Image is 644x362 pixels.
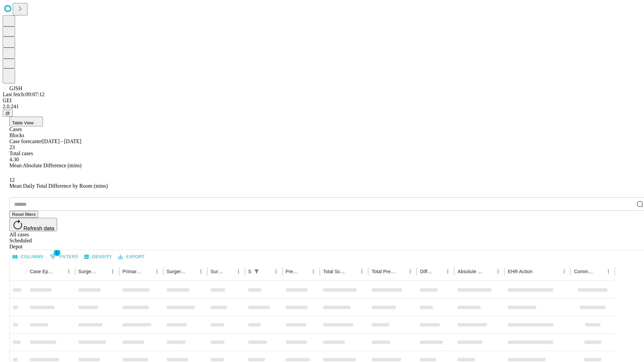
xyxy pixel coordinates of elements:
div: Predicted In Room Duration [286,269,299,274]
span: 1 [54,249,60,256]
span: Reset filters [12,212,36,217]
button: Sort [187,267,196,276]
button: Menu [604,267,613,276]
span: Total cases [9,150,33,156]
button: Menu [406,267,415,276]
button: Menu [108,267,117,276]
span: @ [5,111,10,116]
button: Sort [299,267,309,276]
span: 4.30 [9,157,19,162]
button: Menu [559,267,569,276]
span: 12 [9,177,15,183]
div: Surgeon Name [78,269,98,274]
span: Mean Absolute Difference (mins) [9,163,82,168]
button: Select columns [11,252,45,262]
button: Sort [594,267,604,276]
button: Menu [64,267,73,276]
div: Total Predicted Duration [372,269,396,274]
button: Menu [443,267,452,276]
button: Sort [484,267,493,276]
button: Menu [152,267,162,276]
button: Menu [271,267,281,276]
button: Sort [434,267,443,276]
button: Sort [99,267,108,276]
div: Case Epic Id [30,269,54,274]
button: Sort [55,267,64,276]
span: Mean Daily Total Difference by Room (mins) [9,183,108,189]
span: GJSH [9,85,22,91]
div: GEI [3,98,641,104]
div: Surgery Name [167,269,186,274]
div: Absolute Difference [458,269,483,274]
button: Show filters [48,251,80,262]
button: Sort [396,267,406,276]
button: Menu [196,267,206,276]
div: Total Scheduled Duration [323,269,347,274]
button: Show filters [252,267,261,276]
button: Export [116,252,146,262]
div: EHR Action [508,269,532,274]
div: Scheduled In Room Duration [248,269,251,274]
span: 23 [9,144,15,150]
button: Menu [234,267,243,276]
button: Refresh data [9,218,57,231]
button: Sort [348,267,357,276]
button: @ [3,110,13,117]
button: Menu [357,267,367,276]
div: 2.0.241 [3,104,641,110]
div: Comments [574,269,593,274]
button: Menu [493,267,503,276]
button: Reset filters [9,211,38,218]
button: Density [83,252,114,262]
div: Surgery Date [211,269,224,274]
button: Sort [224,267,234,276]
button: Sort [143,267,152,276]
span: Table View [12,120,34,125]
span: Refresh data [23,226,54,231]
div: 1 active filter [252,267,261,276]
div: Primary Service [122,269,142,274]
button: Menu [309,267,318,276]
span: [DATE] - [DATE] [42,138,81,144]
button: Table View [9,117,43,126]
button: Sort [262,267,271,276]
span: Case forecaster [9,138,42,144]
button: Sort [533,267,542,276]
span: Last fetch: 09:07:12 [3,92,45,97]
div: Difference [420,269,433,274]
